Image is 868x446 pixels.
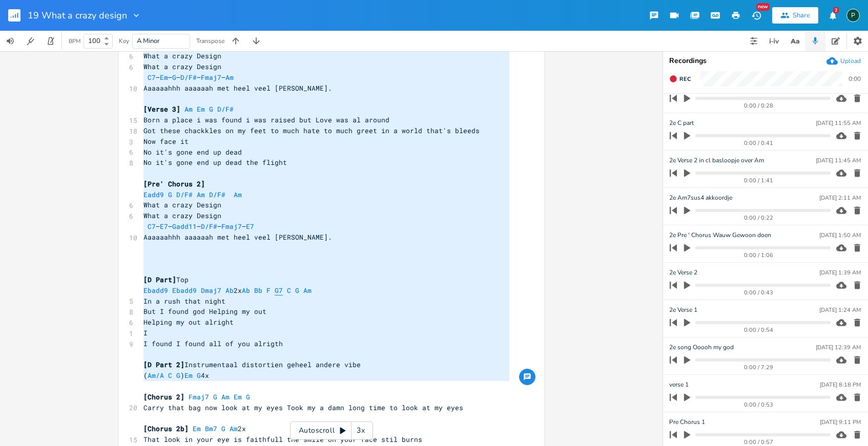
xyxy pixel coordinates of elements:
[687,215,831,221] div: 0:00 / 0:22
[687,252,831,258] div: 0:00 / 1:06
[143,190,164,199] span: Eadd9
[816,345,861,350] div: [DATE] 12:39 AM
[669,193,732,203] span: 2e Am7sus4 akkoordje
[197,104,205,114] span: Em
[143,435,422,444] span: That look in your eye is faithfull the smile on your face stil burns
[287,286,291,295] span: C
[143,147,242,157] span: No it's gone end up dead
[209,190,225,199] span: D/F#
[189,392,209,401] span: Fmaj7
[221,392,230,401] span: Am
[148,73,156,82] span: C7
[193,424,201,433] span: Em
[213,392,217,401] span: G
[687,439,831,445] div: 0:00 / 0:57
[172,286,197,295] span: Ebadd9
[756,3,770,11] div: New
[234,190,242,199] span: Am
[143,339,283,348] span: I found I found all of you alrigth
[143,424,189,433] span: [Chorus 2b]
[669,343,734,352] span: 2e song Ooooh my god
[819,270,861,275] div: [DATE] 1:39 AM
[143,371,209,380] span: ( ) 4x
[143,296,225,306] span: In a rush that night
[143,179,205,188] span: [Pre' Chorus 2]
[180,73,197,82] span: D/F#
[687,365,831,370] div: 0:00 / 7:29
[143,104,180,114] span: [Verse 3]
[254,286,262,295] span: Bb
[665,71,695,87] button: Rec
[352,421,370,440] div: 3x
[176,190,193,199] span: D/F#
[819,232,861,238] div: [DATE] 1:50 AM
[246,222,254,231] span: E7
[143,403,463,412] span: Carry that bag now look at my eyes Took my a damn long time to look at my eyes
[826,55,861,67] button: Upload
[201,222,217,231] span: D/F#
[148,222,156,231] span: C7
[746,6,767,25] button: New
[669,118,694,128] span: 2e C part
[143,286,168,295] span: Ebadd9
[840,57,861,65] div: Upload
[230,424,238,433] span: Am
[221,222,242,231] span: Fmaj7
[687,327,831,333] div: 0:00 / 0:54
[669,156,764,165] span: 2e Verse 2 in cl basloopje over Am
[669,57,862,65] div: Recordings
[822,6,843,25] button: 2
[176,371,180,380] span: G
[143,126,480,135] span: Got these chackkles on my feet to much hate to much greet in a world that's bleeds
[148,371,164,380] span: Am/A
[172,222,197,231] span: Gadd11
[819,307,861,313] div: [DATE] 1:24 AM
[184,104,193,114] span: Am
[143,83,332,93] span: Aaaaaahhh aaaaaah met heel veel [PERSON_NAME].
[168,371,172,380] span: C
[143,307,266,316] span: But I found god Helping my out
[820,419,861,425] div: [DATE] 9:11 PM
[160,73,168,82] span: Em
[819,195,861,201] div: [DATE] 2:11 AM
[143,275,176,284] span: [D Part]
[143,115,389,124] span: Born a place i was found i was raised but Love was al around
[143,62,221,71] span: What a crazy Design
[816,158,861,163] div: [DATE] 11:45 AM
[143,73,234,82] span: – – – – –
[143,317,234,327] span: Helping my out alright
[143,286,320,295] span: 2x
[687,178,831,183] div: 0:00 / 1:41
[143,392,184,401] span: [Chorus 2]
[160,222,168,231] span: E7
[143,211,221,220] span: What a crazy Design
[143,360,361,369] span: Instrumentaal distortien geheel andere vibe
[687,402,831,408] div: 0:00 / 0:53
[225,286,234,295] span: Ab
[246,392,250,401] span: G
[143,360,184,369] span: [D Part 2]
[143,328,148,337] span: I
[197,371,201,380] span: G
[143,137,189,146] span: Now face it
[143,424,246,433] span: 2x
[687,103,831,109] div: 0:00 / 0:28
[143,232,332,242] span: Aaaaaahhh aaaaaah met heel veel [PERSON_NAME].
[184,371,193,380] span: Em
[143,158,287,167] span: No it's gone end up dead the flight
[119,38,129,44] div: Key
[172,73,176,82] span: G
[849,76,861,82] div: 0:00
[217,104,234,114] span: D/F#
[669,417,705,427] span: Pre Chorus 1
[266,286,271,295] span: F
[846,9,860,22] div: Piepo
[221,424,225,433] span: G
[669,305,697,315] span: 2e Verse 1
[679,75,691,83] span: Rec
[295,286,299,295] span: G
[143,275,189,284] span: Top
[669,268,697,278] span: 2e Verse 2
[201,73,221,82] span: Fmaj7
[275,286,283,295] span: G7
